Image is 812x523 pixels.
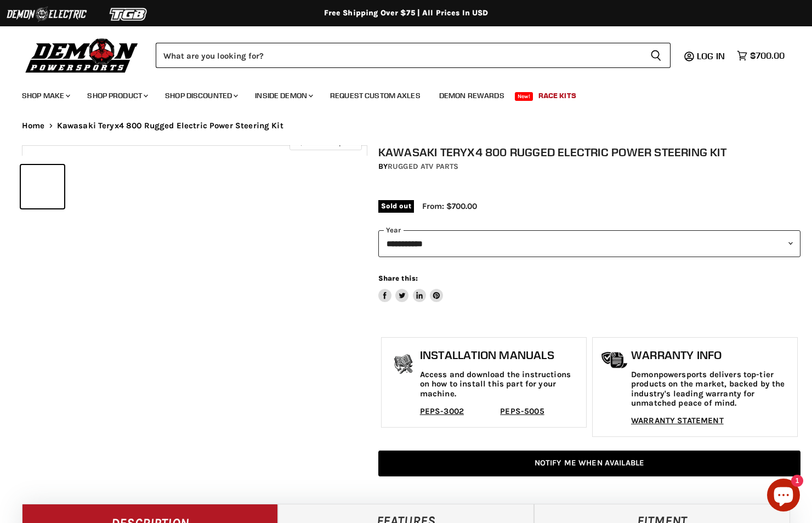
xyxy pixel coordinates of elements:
a: Request Custom Axles [322,84,429,107]
img: warranty-icon.png [601,351,628,368]
img: Demon Powersports [22,36,142,75]
h1: Kawasaki Teryx4 800 Rugged Electric Power Steering Kit [378,145,801,159]
a: $700.00 [731,48,790,64]
span: Sold out [378,200,414,212]
h1: Warranty Info [631,349,792,362]
img: TGB Logo 2 [88,4,170,25]
a: Notify Me When Available [378,451,801,476]
form: Product [156,43,671,68]
aside: Share this: [378,274,444,303]
a: Log in [692,51,731,61]
img: install_manual-icon.png [390,351,417,379]
a: PEPS-3002 [420,406,464,416]
div: by [378,161,801,173]
button: IMAGE thumbnail [21,165,64,208]
a: Home [22,121,45,130]
span: Kawasaki Teryx4 800 Rugged Electric Power Steering Kit [57,121,283,130]
a: Race Kits [530,84,584,107]
inbox-online-store-chat: Shopify online store chat [764,479,803,514]
p: Access and download the instructions on how to install this part for your machine. [420,370,581,399]
a: Shop Make [14,84,77,107]
a: Rugged ATV Parts [388,162,458,171]
span: $700.00 [750,50,785,61]
img: Demon Electric Logo 2 [5,4,88,25]
a: Shop Discounted [157,84,245,107]
input: Search [156,43,641,68]
span: Click to expand [295,138,356,146]
span: Log in [697,50,725,61]
button: Search [641,43,671,68]
a: PEPS-5005 [500,406,544,416]
select: year [378,230,801,257]
a: WARRANTY STATEMENT [631,416,724,425]
a: Demon Rewards [431,84,513,107]
span: Share this: [378,274,418,282]
span: From: $700.00 [422,201,477,211]
a: Inside Demon [247,84,320,107]
a: Shop Product [79,84,155,107]
ul: Main menu [14,80,782,107]
span: New! [515,92,533,101]
h1: Installation Manuals [420,349,581,362]
p: Demonpowersports delivers top-tier products on the market, backed by the industry's leading warra... [631,370,792,408]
